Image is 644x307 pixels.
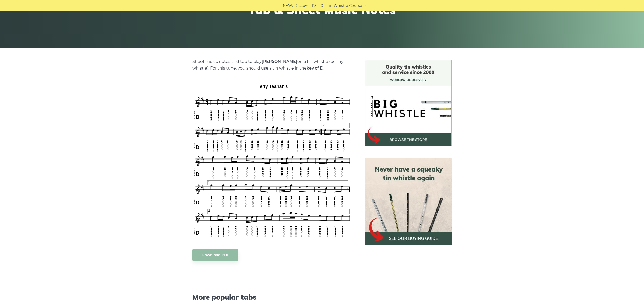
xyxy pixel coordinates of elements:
a: Download PDF [192,249,238,261]
strong: key of D [307,66,323,71]
a: PST10 - Tin Whistle Course [312,3,362,9]
span: More popular tabs [192,293,353,301]
span: Discover [295,3,311,9]
span: NEW: [283,3,293,9]
p: Sheet music notes and tab to play on a tin whistle (penny whistle). For this tune, you should use... [192,58,353,72]
strong: [PERSON_NAME] [262,59,297,64]
img: BigWhistle Tin Whistle Store [365,60,452,146]
img: Terry Teahan's Tin Whistle Tabs & Sheet Music [192,82,353,239]
img: tin whistle buying guide [365,158,452,245]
